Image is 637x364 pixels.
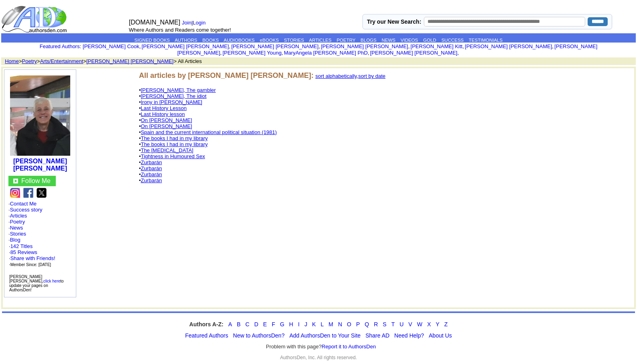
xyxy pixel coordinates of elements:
[141,111,185,117] a: Last History lesson
[141,45,142,49] font: i
[554,45,554,49] font: i
[347,321,351,327] a: O
[263,321,267,327] a: E
[10,213,27,219] a: Articles
[315,73,386,79] font: ,
[139,87,216,93] font: •
[283,51,284,55] font: i
[284,38,304,43] a: STORIES
[1,5,69,33] img: logo_ad.gif
[21,177,51,184] font: Follow Me
[83,43,139,49] a: [PERSON_NAME] Cook
[139,153,205,159] font: •
[230,45,231,49] font: i
[442,38,464,43] a: SUCCESS
[10,75,70,156] img: 74344.jpg
[369,51,370,55] font: i
[129,19,180,26] font: [DOMAIN_NAME]
[222,51,222,55] font: i
[356,321,360,327] a: P
[358,73,385,79] a: sort by date
[237,321,240,327] a: B
[465,43,552,49] a: [PERSON_NAME] [PERSON_NAME]
[280,321,284,327] a: G
[22,58,37,64] a: Poetry
[367,18,421,25] label: Try our New Search:
[9,255,55,267] font: · ·
[141,129,277,135] a: Spain and the current international political situation (1981)
[401,38,418,43] a: VIDEOS
[141,141,208,147] a: The books I had in my library
[10,249,37,255] a: 85 Reviews
[141,165,162,171] a: Zurbarán
[141,177,162,183] a: Zurbarán
[370,50,457,56] a: [PERSON_NAME] [PERSON_NAME]
[142,43,229,49] a: [PERSON_NAME] [PERSON_NAME]
[315,73,357,79] a: sort alphabetically
[10,201,37,207] a: Contact Me
[233,332,285,339] a: New to AuthorsDen?
[2,58,202,64] font: > > > > All Articles
[141,87,216,93] a: [PERSON_NAME], The gambler
[141,99,202,105] a: Irony in [PERSON_NAME]
[2,355,635,360] div: AuthorsDen, Inc. All rights reserved.
[231,43,318,49] a: [PERSON_NAME] [PERSON_NAME]
[411,43,462,49] a: [PERSON_NAME] Kitt
[383,321,387,327] a: S
[182,20,208,26] font: |
[304,321,307,327] a: J
[266,344,376,350] font: Problem with this page?
[193,20,206,26] a: Login
[409,321,412,327] a: V
[382,38,396,43] a: NEWS
[189,321,224,327] strong: Authors A-Z:
[86,58,173,64] a: [PERSON_NAME] [PERSON_NAME]
[312,321,315,327] a: K
[298,321,299,327] a: I
[459,51,460,55] font: i
[410,45,411,49] font: i
[141,105,187,111] a: Last History Lesson
[394,332,424,339] a: Need Help?
[391,321,395,327] a: T
[224,38,254,43] a: AUDIOBOOKS
[272,321,275,327] a: F
[185,332,228,339] a: Featured Authors
[320,45,321,49] font: i
[464,45,465,49] font: i
[5,58,19,64] a: Home
[175,38,197,43] a: AUTHORS
[289,321,293,327] a: H
[10,225,23,231] a: News
[245,321,249,327] a: C
[254,321,258,327] a: D
[139,117,192,123] font: •
[284,50,368,56] a: MaryAngela [PERSON_NAME] PhD
[139,123,192,129] font: •
[139,171,162,177] font: •
[436,321,440,327] a: Y
[365,321,369,327] a: Q
[9,275,64,292] font: [PERSON_NAME] [PERSON_NAME], to update your pages on AuthorsDen!
[141,93,207,99] a: [PERSON_NAME], The idiot
[40,43,80,49] a: Featured Authors
[13,158,67,172] a: [PERSON_NAME] [PERSON_NAME]
[141,135,208,141] a: The books I had in my library
[329,321,334,327] a: M
[10,262,51,267] font: Member Since: [DATE]
[141,147,193,153] a: The [MEDICAL_DATA]
[10,243,33,249] a: 142 Titles
[13,179,18,183] img: gc.jpg
[309,38,332,43] a: ARTICLES
[338,321,342,327] a: N
[10,188,20,198] img: ig.png
[139,147,193,153] font: •
[37,188,47,198] img: x.png
[141,117,192,123] a: On [PERSON_NAME]
[134,38,170,43] a: SIGNED BOOKS
[139,99,202,105] font: •
[182,20,191,26] a: Join
[444,321,448,327] a: Z
[321,43,408,49] a: [PERSON_NAME] [PERSON_NAME]
[10,231,26,237] a: Stories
